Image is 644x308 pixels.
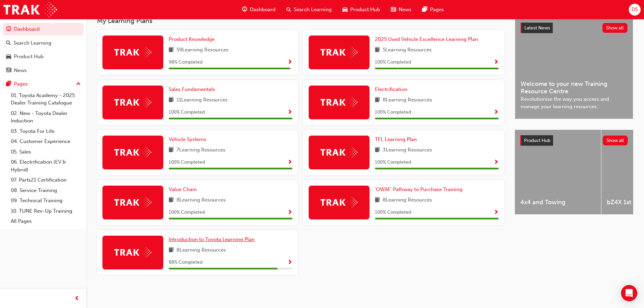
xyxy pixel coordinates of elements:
[430,6,444,14] span: Pages
[494,108,499,117] button: Show Progress
[97,17,504,25] h3: My Learning Plans
[8,108,84,126] a: 02. New - Toyota Dealer Induction
[169,259,202,266] span: 88 % Completed
[169,86,218,93] a: Sales Fundamentals
[14,39,51,47] div: Search Learning
[169,186,197,192] span: Value Chain
[520,135,628,146] a: Product HubShow all
[250,6,276,14] span: Dashboard
[287,208,292,217] button: Show Progress
[176,146,225,155] span: 7 Learning Resources
[114,247,151,258] img: Trak
[237,3,281,17] a: guage-iconDashboard
[621,285,637,301] div: Open Intercom Messenger
[287,108,292,117] button: Show Progress
[176,96,228,104] span: 11 Learning Resources
[391,5,396,14] span: news-icon
[8,206,84,216] a: 10. TUNE Rev-Up Training
[524,25,550,31] span: Latest News
[521,95,627,111] span: Revolutionise the way you access and manage your learning resources.
[8,147,84,157] a: 05. Sales
[3,50,84,63] a: Product Hub
[6,81,11,87] span: pages-icon
[169,58,202,66] span: 98 % Completed
[8,90,84,108] a: 01. Toyota Academy - 2025 Dealer Training Catalogue
[375,186,462,192] span: 'OWAF' Pathway to Purchase Training
[287,110,292,116] span: Show Progress
[375,186,465,193] a: 'OWAF' Pathway to Purchase Training
[3,2,57,17] img: Trak
[375,86,410,93] a: Electrification
[417,3,449,17] a: pages-iconPages
[176,246,226,255] span: 8 Learning Resources
[281,3,337,17] a: search-iconSearch Learning
[515,130,601,214] a: 4x4 and Towing
[494,208,499,217] button: Show Progress
[3,23,84,35] a: Dashboard
[631,6,638,14] span: DS
[494,160,499,166] span: Show Progress
[169,159,205,166] span: 100 % Completed
[320,197,358,208] img: Trak
[375,86,407,92] span: Electrification
[169,209,205,216] span: 100 % Completed
[320,47,358,57] img: Trak
[169,35,217,43] a: Product Knowledge
[242,5,247,14] span: guage-icon
[375,36,478,42] span: 2025 Used Vehicle Excellence Learning Plan
[3,78,84,90] button: Pages
[375,146,380,155] span: book-icon
[375,109,411,116] span: 100 % Completed
[337,3,385,17] a: car-iconProduct Hub
[494,60,499,66] span: Show Progress
[399,6,411,14] span: News
[169,86,215,92] span: Sales Fundamentals
[8,126,84,137] a: 03. Toyota For Life
[3,64,84,77] a: News
[114,147,151,158] img: Trak
[383,46,432,54] span: 5 Learning Resources
[169,96,174,104] span: book-icon
[515,17,633,119] a: Latest NewsShow allWelcome to your new Training Resource CentreRevolutionise the way you access a...
[520,198,596,206] span: 4x4 and Towing
[76,80,81,89] span: up-icon
[8,136,84,147] a: 04. Customer Experience
[375,96,380,104] span: book-icon
[422,5,427,14] span: pages-icon
[8,195,84,206] a: 09. Technical Training
[169,236,257,243] a: Introduction to Toyota Learning Plan
[6,54,11,60] span: car-icon
[494,158,499,167] button: Show Progress
[287,160,292,166] span: Show Progress
[8,157,84,175] a: 06. Electrification (EV & Hybrid)
[294,6,332,14] span: Search Learning
[6,26,11,32] span: guage-icon
[169,136,206,142] span: Vehicle Systems
[114,197,151,208] img: Trak
[176,46,229,54] span: 59 Learning Resources
[521,80,627,95] span: Welcome to your new Training Resource Centre
[114,47,151,57] img: Trak
[524,138,550,143] span: Product Hub
[287,258,292,267] button: Show Progress
[494,58,499,67] button: Show Progress
[375,58,411,66] span: 100 % Completed
[629,4,641,16] button: DS
[375,136,420,143] a: TFL Learning Plan
[169,146,174,155] span: book-icon
[286,5,291,14] span: search-icon
[320,147,358,158] img: Trak
[169,236,255,242] span: Introduction to Toyota Learning Plan
[383,146,432,155] span: 3 Learning Resources
[169,196,174,205] span: book-icon
[521,23,627,33] a: Latest NewsShow all
[6,40,11,46] span: search-icon
[169,36,215,42] span: Product Knowledge
[494,210,499,216] span: Show Progress
[169,186,199,193] a: Value Chain
[287,158,292,167] button: Show Progress
[74,294,79,303] span: prev-icon
[342,5,348,14] span: car-icon
[169,246,174,255] span: book-icon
